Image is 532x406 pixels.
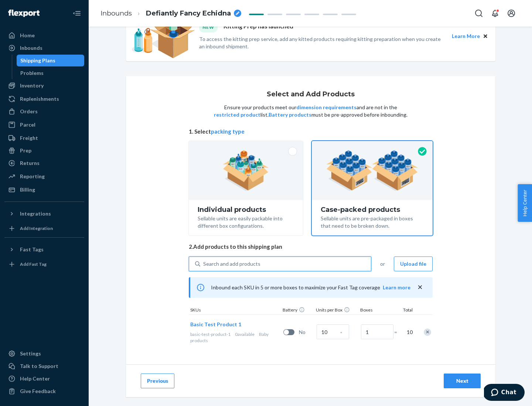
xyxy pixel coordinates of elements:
[4,385,84,397] button: Give Feedback
[484,384,525,402] iframe: Opens a widget where you can chat to one of our agents
[281,307,314,314] div: Battery
[481,32,490,40] button: Close
[189,243,433,251] span: 2. Add products to this shipping plan
[4,171,84,182] a: Reporting
[452,32,480,40] button: Learn More
[504,6,519,21] button: Open account menu
[321,206,424,213] div: Case-packed products
[223,150,269,191] img: individual-pack.facf35554cb0f1810c75b2bd6df2d64e.png
[146,9,231,18] span: Defiantly Fancy Echidna
[17,55,85,66] a: Shipping Plans
[4,42,84,54] a: Inbounds
[69,6,84,21] button: Close Navigation
[296,104,357,111] button: dimension requirements
[299,328,314,336] span: No
[4,119,84,131] a: Parcel
[4,244,84,255] button: Fast Tags
[359,307,396,314] div: Boxes
[20,147,31,154] div: Prep
[20,388,56,395] div: Give Feedback
[20,246,44,253] div: Fast Tags
[383,284,410,291] button: Learn more
[4,360,84,372] button: Talk to Support
[20,210,51,217] div: Integrations
[199,22,218,32] div: NEW
[214,111,260,118] button: restricted product
[4,80,84,92] a: Inventory
[4,106,84,117] a: Orders
[17,67,85,79] a: Problems
[4,30,84,41] a: Home
[20,95,59,103] div: Replenishments
[488,6,502,21] button: Open notifications
[269,111,311,118] button: Battery products
[190,321,241,328] button: Basic Test Product 1
[20,44,42,52] div: Inbounds
[4,132,84,144] a: Freight
[95,3,247,24] ol: breadcrumbs
[20,82,44,89] div: Inventory
[4,348,84,359] a: Settings
[450,377,474,385] div: Next
[394,257,433,271] button: Upload file
[20,159,40,167] div: Returns
[198,206,294,213] div: Individual products
[8,10,40,17] img: Flexport logo
[267,91,355,98] h1: Select and Add Products
[203,260,260,268] div: Search and add products
[20,173,45,180] div: Reporting
[321,213,424,230] div: Sellable units are pre-packaged in boxes that need to be broken down.
[20,186,35,193] div: Billing
[190,331,280,344] div: Baby products
[20,362,58,370] div: Talk to Support
[20,121,35,128] div: Parcel
[189,128,433,135] span: 1. Select
[20,261,47,267] div: Add Fast Tag
[189,277,433,298] div: Inbound each SKU in 5 or more boxes to maximize your Fast Tag coverage
[20,350,41,357] div: Settings
[380,260,385,268] span: or
[190,331,231,337] span: basic-test-product-1
[20,108,38,115] div: Orders
[394,328,402,336] span: =
[20,225,53,231] div: Add Integration
[20,57,55,64] div: Shipping Plans
[396,307,414,314] div: Total
[4,258,84,270] a: Add Fast Tag
[416,283,424,291] button: close
[361,324,393,339] input: Number of boxes
[471,6,486,21] button: Open Search Box
[424,328,431,336] div: Remove Item
[4,93,84,105] a: Replenishments
[405,328,413,336] span: 10
[4,157,84,169] a: Returns
[4,145,84,156] a: Prep
[211,128,245,135] button: packing type
[4,184,84,196] a: Billing
[141,374,174,388] button: Previous
[20,69,44,77] div: Problems
[213,104,408,118] p: Ensure your products meet our and are not in the list. must be pre-approved before inbounding.
[224,22,293,32] p: Kitting Prep has launched
[444,374,481,388] button: Next
[326,150,418,191] img: case-pack.59cecea509d18c883b923b81aeac6d0b.png
[518,184,532,222] button: Help Center
[4,208,84,220] button: Integrations
[190,321,241,327] span: Basic Test Product 1
[20,375,50,382] div: Help Center
[4,373,84,385] a: Help Center
[20,32,35,39] div: Home
[199,35,445,50] p: To access the kitting prep service, add any kitted products requiring kitting preparation when yo...
[235,331,255,337] span: 0 available
[20,134,38,142] div: Freight
[317,324,349,339] input: Case Quantity
[314,307,359,314] div: Units per Box
[198,213,294,230] div: Sellable units are easily packable into different box configurations.
[4,223,84,234] a: Add Integration
[189,307,281,314] div: SKUs
[100,9,132,17] a: Inbounds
